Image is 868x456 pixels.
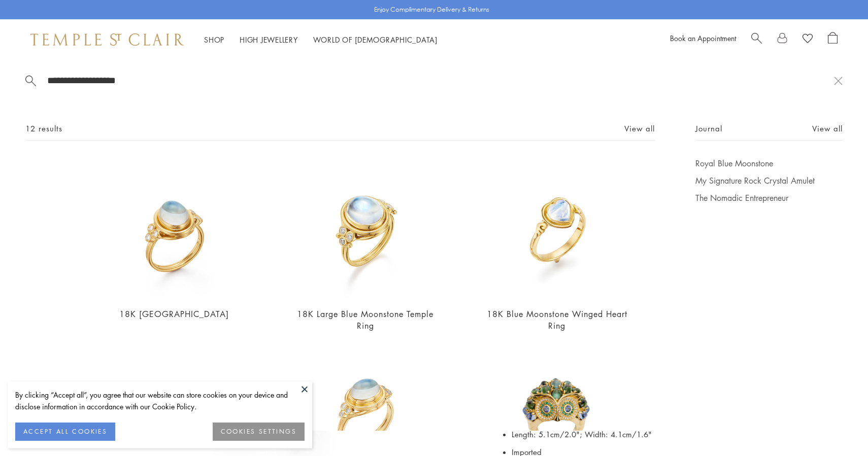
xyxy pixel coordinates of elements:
img: R14110-BM8V [104,158,244,298]
p: Enjoy Complimentary Delivery & Returns [374,5,489,15]
a: World of [DEMOGRAPHIC_DATA]World of [DEMOGRAPHIC_DATA] [313,34,438,45]
nav: Main navigation [204,33,438,46]
a: High JewelleryHigh Jewellery [240,34,298,45]
span: Journal [695,122,722,135]
button: COOKIES SETTINGS [213,423,305,441]
a: 18K Blue Moonstone Winged Heart Ring [487,308,627,331]
a: 18K [GEOGRAPHIC_DATA] [119,308,229,320]
a: Book an Appointment [670,33,736,43]
a: Royal Blue Moonstone [695,158,843,169]
button: ACCEPT ALL COOKIES [15,423,115,441]
a: Search [751,32,762,47]
span: Length: 5.1cm/2.0"; Width: 4.1cm/1.6" [512,429,652,439]
a: View all [812,123,843,134]
span: 12 results [25,122,62,135]
a: View all [624,123,655,134]
a: View Wishlist [803,32,813,47]
a: My Signature Rock Crystal Amulet [695,175,843,186]
a: The Nomadic Entrepreneur [695,192,843,203]
img: 18K Blue Moonstone Winged Heart Ring [487,158,627,298]
a: ShopShop [204,34,224,45]
a: 18K Large Blue Moonstone Temple Ring [297,308,433,331]
iframe: Gorgias live chat messenger [817,408,858,446]
a: Open Shopping Bag [828,32,838,47]
img: Temple St. Clair [30,33,184,46]
img: R14113-BM10V [295,158,436,298]
div: By clicking “Accept all”, you agree that our website can store cookies on your device and disclos... [15,389,305,412]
